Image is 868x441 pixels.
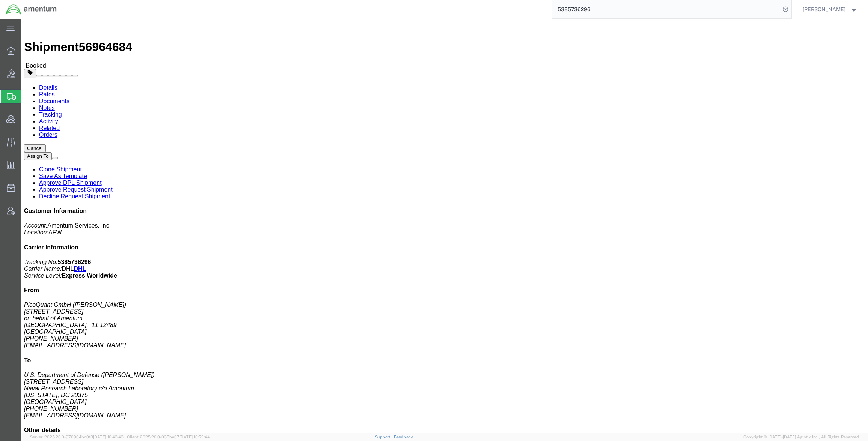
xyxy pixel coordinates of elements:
[21,19,868,433] iframe: FS Legacy Container
[803,5,845,13] span: Jason Champagne
[179,435,210,439] span: [DATE] 10:52:44
[5,4,57,15] img: logo
[127,435,210,439] span: Client: 2025.20.0-035ba07
[30,435,124,439] span: Server: 2025.20.0-970904bc0f3
[394,435,413,439] a: Feedback
[743,434,859,440] span: Copyright © [DATE]-[DATE] Agistix Inc., All Rights Reserved
[802,5,858,14] button: [PERSON_NAME]
[552,0,780,18] input: Search for shipment number, reference number
[93,435,124,439] span: [DATE] 10:43:43
[375,435,394,439] a: Support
